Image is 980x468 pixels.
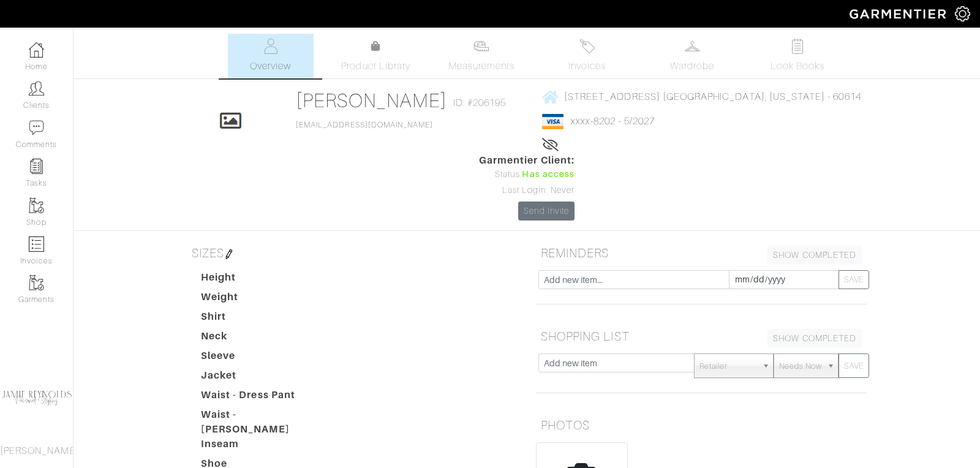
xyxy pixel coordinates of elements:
span: Measurements [448,59,515,74]
span: [STREET_ADDRESS] [GEOGRAPHIC_DATA], [US_STATE] - 60614 [564,91,861,102]
dt: Inseam [192,437,331,456]
a: Look Books [755,34,840,78]
h5: SHOPPING LIST [536,324,867,349]
img: gear-icon-white-bd11855cb880d31180b6d7d6211b90ccbf57a29d726f0c71d8c61bd08dd39cc2.png [955,6,970,21]
img: comment-icon-a0a6a9ef722e966f86d9cbdc48e553b5cf19dbc54f86b18d962a5391bc8f6eb6.png [29,120,44,135]
img: dashboard-icon-dbcd8f5a0b271acd01030246c82b418ddd0df26cd7fceb0bd07c9910d44c42f6.png [29,42,44,58]
a: [EMAIL_ADDRESS][DOMAIN_NAME] [296,121,433,129]
img: reminder-icon-8004d30b9f0a5d33ae49ab947aed9ed385cf756f9e5892f1edd6e32f2345188e.png [29,159,44,174]
a: Measurements [439,34,525,78]
a: [STREET_ADDRESS] [GEOGRAPHIC_DATA], [US_STATE] - 60614 [542,89,861,104]
span: Invoices [568,59,606,74]
a: Wardrobe [649,34,735,78]
div: Status: [479,168,575,181]
dt: Neck [192,329,331,349]
img: garments-icon-b7da505a4dc4fd61783c78ac3ca0ef83fa9d6f193b1c9dc38574b1d14d53ca28.png [29,198,44,213]
a: SHOW COMPLETED [767,246,862,265]
span: Retailer [699,354,757,379]
dt: Height [192,270,331,290]
img: basicinfo-40fd8af6dae0f16599ec9e87c0ef1c0a1fdea2edbe929e3d69a839185d80c458.svg [263,39,278,54]
span: Wardrobe [670,59,714,74]
h5: REMINDERS [536,241,867,265]
span: Product Library [341,59,410,74]
dt: Waist - [PERSON_NAME] [192,407,331,437]
span: ID: #206195 [453,96,507,110]
span: Garmentier Client: [479,153,575,168]
img: visa-934b35602734be37eb7d5d7e5dbcd2044c359bf20a24dc3361ca3fa54326a8a7.png [542,114,563,129]
a: [PERSON_NAME] [296,89,447,111]
img: orders-icon-0abe47150d42831381b5fb84f609e132dff9fe21cb692f30cb5eec754e2cba89.png [29,236,44,252]
span: Look Books [771,59,825,74]
input: Add new item [538,353,695,372]
dt: Sleeve [192,349,331,368]
span: Needs Now [779,354,822,379]
h5: PHOTOS [536,413,867,437]
dt: Shirt [192,309,331,329]
span: Overview [250,59,291,74]
input: Add new item... [538,270,729,289]
button: SAVE [839,270,869,289]
a: Invoices [544,34,630,78]
img: clients-icon-6bae9207a08558b7cb47a8932f037763ab4055f8c8b6bfacd5dc20c3e0201464.png [29,81,44,96]
a: Product Library [333,39,419,74]
dt: Weight [192,290,331,309]
span: Has access [522,168,575,181]
img: measurements-466bbee1fd09ba9460f595b01e5d73f9e2bff037440d3c8f018324cb6cdf7a4a.svg [473,39,489,54]
a: SHOW COMPLETED [767,329,862,348]
img: pen-cf24a1663064a2ec1b9c1bd2387e9de7a2fa800b781884d57f21acf72779bad2.png [224,249,234,259]
img: garments-icon-b7da505a4dc4fd61783c78ac3ca0ef83fa9d6f193b1c9dc38574b1d14d53ca28.png [29,275,44,290]
h5: SIZES [187,241,518,265]
a: xxxx-8202 - 5/2027 [571,116,655,127]
a: Overview [228,34,314,78]
a: Send Invite [518,202,575,221]
img: todo-9ac3debb85659649dc8f770b8b6100bb5dab4b48dedcbae339e5042a72dfd3cc.svg [790,39,805,54]
button: SAVE [839,353,869,378]
img: wardrobe-487a4870c1b7c33e795ec22d11cfc2ed9d08956e64fb3008fe2437562e282088.svg [685,39,700,54]
dt: Jacket [192,368,331,388]
div: Last Login: Never [479,184,575,197]
img: garmentier-logo-header-white-b43fb05a5012e4ada735d5af1a66efaba907eab6374d6393d1fbf88cb4ef424d.png [843,3,955,25]
img: orders-27d20c2124de7fd6de4e0e44c1d41de31381a507db9b33961299e4e07d508b8c.svg [579,39,595,54]
dt: Waist - Dress Pant [192,388,331,407]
